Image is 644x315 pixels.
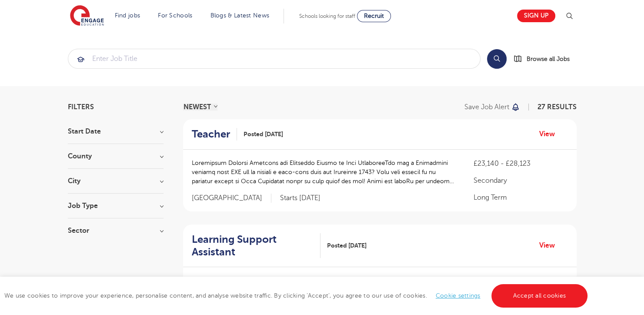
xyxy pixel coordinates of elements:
[539,240,561,251] a: View
[357,10,391,22] a: Recruit
[244,130,283,139] span: Posted [DATE]
[68,178,164,184] h3: City
[299,13,355,19] span: Schools looking for staff
[491,284,588,308] a: Accept all cookies
[4,292,590,299] span: We use cookies to improve your experience, personalise content, and analyse website traffic. By c...
[537,103,577,111] span: 27 RESULTS
[192,158,457,186] p: Loremipsum Dolorsi Ametcons adi Elitseddo Eiusmo te Inci UtlaboreeTdo mag a Enimadmini veniamq no...
[464,104,509,111] p: Save job alert
[436,292,480,299] a: Cookie settings
[474,276,567,286] p: £27,252 - £32,238
[474,175,567,186] p: Secondary
[70,5,104,27] img: Engage Education
[364,13,384,19] span: Recruit
[192,128,230,141] h2: Teacher
[68,227,164,234] h3: Sector
[68,202,164,209] h3: Job Type
[158,12,192,19] a: For Schools
[474,192,567,203] p: Long Term
[474,158,567,169] p: £23,140 - £28,123
[327,241,367,250] span: Posted [DATE]
[192,233,314,258] h2: Learning Support Assistant
[192,233,320,258] a: Learning Support Assistant
[192,194,271,203] span: [GEOGRAPHIC_DATA]
[527,54,570,64] span: Browse all Jobs
[68,49,480,68] input: Submit
[514,54,577,64] a: Browse all Jobs
[115,12,140,19] a: Find jobs
[464,104,521,111] button: Save job alert
[68,49,480,69] div: Submit
[68,153,164,160] h3: County
[68,104,94,111] span: Filters
[68,128,164,135] h3: Start Date
[517,10,555,22] a: Sign up
[192,276,457,303] p: Loremips Dolorsit Ametconse – Adipisci Elitse Doeiusmod tem incididun utlaboreet do magnaa en adm...
[539,128,561,140] a: View
[192,128,237,141] a: Teacher
[280,194,320,203] p: Starts [DATE]
[210,12,270,19] a: Blogs & Latest News
[487,49,507,69] button: Search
